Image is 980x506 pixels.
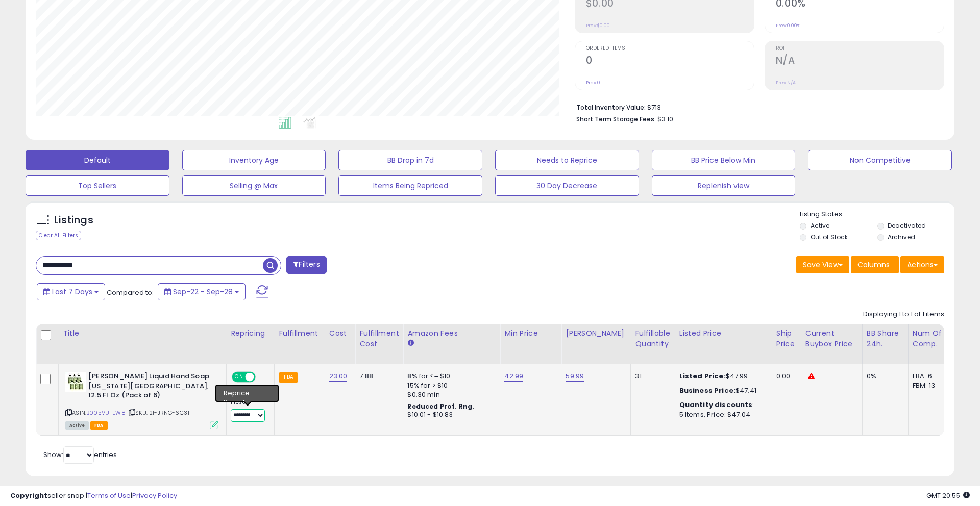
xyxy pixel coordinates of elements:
div: 15% for > $10 [407,381,492,390]
div: Clear All Filters [36,231,81,240]
button: Needs to Reprice [495,150,639,170]
p: Listing States: [800,210,954,219]
span: 2025-10-6 20:55 GMT [926,491,970,500]
li: $713 [576,100,937,113]
small: Prev: 0 [586,80,600,86]
span: Columns [857,260,890,270]
button: Actions [900,256,944,273]
div: 8% for <= $10 [407,372,492,381]
a: Privacy Policy [132,491,177,500]
a: 59.99 [566,371,584,382]
button: Replenish view [652,175,796,196]
div: Preset: [231,399,266,422]
button: BB Drop in 7d [338,150,482,170]
small: Prev: 0.00% [776,22,800,29]
div: 31 [635,372,667,381]
b: Listed Price: [679,371,726,381]
div: Current Buybox Price [805,328,858,349]
div: $10.01 - $10.83 [407,411,492,419]
button: 30 Day Decrease [495,175,639,196]
div: FBA: 6 [913,372,946,381]
small: FBA [279,372,298,383]
button: Top Sellers [26,175,169,196]
div: Listed Price [679,328,768,339]
button: Sep-22 - Sep-28 [158,283,246,300]
span: All listings currently available for purchase on Amazon [65,421,89,430]
span: | SKU: 21-JRNG-6C3T [127,409,190,417]
span: Last 7 Days [52,287,92,297]
div: Min Price [504,328,557,339]
h2: N/A [776,55,944,68]
div: $0.30 min [407,390,492,399]
strong: Copyright [10,491,47,500]
button: Default [26,150,169,170]
a: 23.00 [329,371,348,382]
a: B005VUFEW8 [86,409,126,417]
button: Columns [851,256,899,273]
div: Amazon Fees [407,328,496,339]
span: FBA [90,421,108,430]
div: $47.41 [679,386,764,395]
b: [PERSON_NAME] Liquid Hand Soap [US_STATE][GEOGRAPHIC_DATA], 12.5 Fl Oz (Pack of 6) [88,372,212,403]
button: BB Price Below Min [652,150,796,170]
img: 41EsX31dsfL._SL40_.jpg [65,372,86,392]
span: Ordered Items [586,46,754,52]
b: Business Price: [679,386,736,395]
button: Save View [796,256,849,273]
div: 0% [867,372,900,381]
div: [PERSON_NAME] [566,328,626,339]
div: Title [63,328,222,339]
button: Selling @ Max [182,175,326,196]
label: Archived [888,233,915,241]
span: ON [233,373,246,382]
button: Items Being Repriced [338,175,482,196]
h2: 0 [586,55,754,68]
span: OFF [254,373,271,382]
span: Compared to: [107,288,154,297]
b: Short Term Storage Fees: [576,115,656,123]
div: Fulfillable Quantity [635,328,670,349]
button: Filters [286,256,326,274]
small: Prev: N/A [776,80,796,86]
div: seller snap | | [10,491,177,501]
a: 42.99 [504,371,523,382]
div: ASIN: [65,372,218,428]
label: Deactivated [888,221,926,230]
button: Non Competitive [808,150,952,170]
span: Show: entries [43,450,117,460]
small: Prev: $0.00 [586,22,610,29]
div: BB Share 24h. [867,328,904,349]
b: Quantity discounts [679,400,753,410]
div: $47.99 [679,372,764,381]
span: Sep-22 - Sep-28 [173,287,233,297]
div: Ship Price [776,328,797,349]
b: Reduced Prof. Rng. [407,402,474,411]
h5: Listings [54,213,93,227]
div: Cost [329,328,351,339]
div: Fulfillment [279,328,320,339]
label: Out of Stock [811,233,848,241]
div: Amazon AI [231,388,266,397]
span: $3.10 [657,114,673,124]
div: 0.00 [776,372,793,381]
div: FBM: 13 [913,381,946,390]
span: ROI [776,46,944,52]
button: Last 7 Days [37,283,105,300]
div: Displaying 1 to 1 of 1 items [863,310,944,319]
div: : [679,400,764,410]
div: Repricing [231,328,270,339]
div: Num of Comp. [913,328,950,349]
b: Total Inventory Value: [576,103,646,112]
label: Active [811,221,829,230]
small: Amazon Fees. [407,339,413,348]
a: Terms of Use [87,491,131,500]
div: 5 Items, Price: $47.04 [679,410,764,419]
div: 7.88 [359,372,395,381]
button: Inventory Age [182,150,326,170]
div: Fulfillment Cost [359,328,399,349]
